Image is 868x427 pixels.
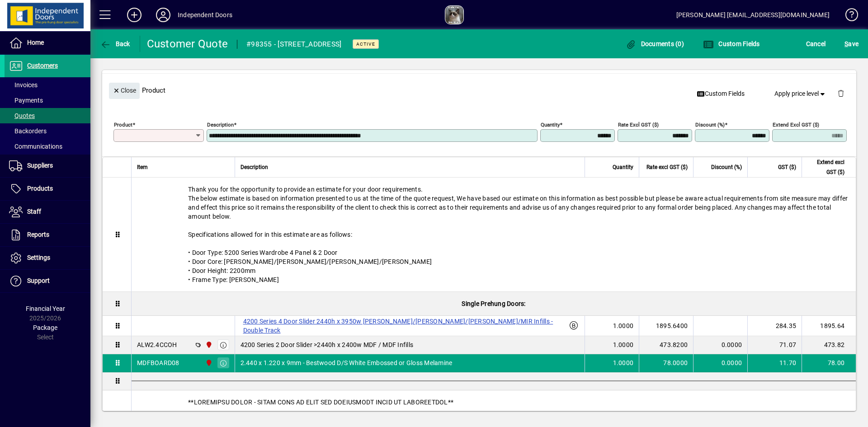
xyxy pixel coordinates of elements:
span: Support [27,277,50,284]
mat-label: Discount (%) [695,121,725,127]
span: S [844,40,848,47]
span: Home [27,39,44,46]
td: 71.07 [747,336,802,354]
a: Staff [5,201,90,223]
a: Settings [5,247,90,269]
span: Description [241,162,268,172]
span: Settings [27,254,50,261]
a: Knowledge Base [839,2,857,31]
div: ALW2.4CCOH [137,340,177,349]
button: Profile [149,7,178,23]
div: 473.8200 [645,340,688,349]
span: Payments [9,97,43,104]
span: Cancel [806,37,826,51]
button: Close [109,83,140,99]
span: Products [27,185,53,192]
a: Quotes [5,108,90,123]
td: 78.00 [802,354,856,372]
span: ave [844,37,859,51]
span: Extend excl GST ($) [807,157,844,177]
div: 1895.6400 [645,321,688,330]
div: [PERSON_NAME] [EMAIL_ADDRESS][DOMAIN_NAME] [676,8,830,22]
span: Custom Fields [697,89,745,99]
span: Invoices [9,81,38,89]
a: Invoices [5,77,90,93]
span: GST ($) [778,162,796,172]
a: Suppliers [5,155,90,177]
a: Backorders [5,123,90,139]
button: Cancel [804,36,828,52]
a: Home [5,32,90,54]
button: Custom Fields [693,85,748,102]
span: 1.0000 [613,340,634,349]
span: Communications [9,143,62,150]
mat-label: Product [114,121,132,127]
div: #98355 - [STREET_ADDRESS] [246,37,341,52]
a: Reports [5,224,90,246]
a: Communications [5,139,90,154]
span: Suppliers [27,162,53,169]
span: Discount (%) [711,162,742,172]
button: Custom Fields [701,36,762,52]
mat-label: Extend excl GST ($) [773,121,819,127]
span: Christchurch [203,358,213,368]
button: Documents (0) [623,36,686,52]
td: 473.82 [802,336,856,354]
span: Staff [27,208,41,215]
span: 1.0000 [613,321,634,330]
div: 78.0000 [645,358,688,367]
span: Active [356,41,375,47]
app-page-header-button: Back [90,36,140,52]
button: Save [842,36,861,52]
span: 4200 Series 2 Door Slider >2440h x 2400w MDF / MDF Infills [241,340,414,349]
span: Custom Fields [703,40,760,47]
mat-label: Description [207,121,234,127]
button: Add [120,7,149,23]
span: Customers [27,62,58,69]
app-page-header-button: Close [107,86,142,94]
label: 4200 Series 4 Door Slider 2440h x 3950w [PERSON_NAME]/[PERSON_NAME]/[PERSON_NAME]/MIR Infills - D... [241,316,569,336]
span: Close [113,83,136,98]
button: Back [98,36,132,52]
app-page-header-button: Delete [830,89,852,97]
span: Christchurch [203,340,213,350]
td: 284.35 [747,316,802,336]
span: Rate excl GST ($) [646,162,688,172]
span: Apply price level [774,89,827,99]
button: Delete [830,83,852,104]
div: Product [102,74,856,107]
span: Reports [27,231,49,238]
div: MDFBOARD08 [137,358,179,367]
a: Support [5,270,90,292]
button: Apply price level [771,85,830,102]
td: 0.0000 [693,354,747,372]
div: Independent Doors [178,8,232,22]
a: Products [5,178,90,200]
div: Customer Quote [147,37,228,51]
span: Quotes [9,112,35,119]
span: Package [33,324,57,331]
span: Financial Year [26,305,65,312]
td: 11.70 [747,354,802,372]
span: Documents (0) [625,40,684,47]
span: Backorders [9,127,47,135]
div: Single Prehung Doors: [132,292,856,315]
span: Quantity [613,162,633,172]
span: Back [100,40,130,47]
span: 2.440 x 1.220 x 9mm - Bestwood D/S White Embossed or Gloss Melamine [241,358,453,367]
td: 1895.64 [802,316,856,336]
mat-label: Quantity [541,121,560,127]
mat-label: Rate excl GST ($) [618,121,659,127]
span: Item [137,162,148,172]
td: 0.0000 [693,336,747,354]
a: Payments [5,93,90,108]
span: 1.0000 [613,358,634,367]
div: Thank you for the opportunity to provide an estimate for your door requirements. The below estima... [132,178,856,291]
